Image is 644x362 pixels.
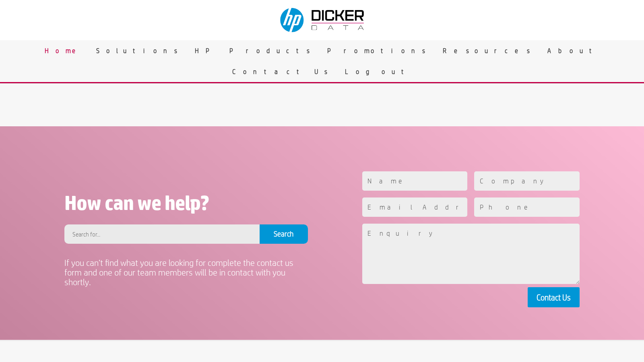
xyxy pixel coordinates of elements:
[321,40,437,61] a: Promotions
[339,61,418,82] a: Logout
[362,197,468,217] input: Email Address
[64,258,293,287] span: If you can’t find what you are looking for complete the contact us form and one of our team membe...
[189,40,321,61] a: HP Products
[226,61,339,82] a: Contact Us
[541,40,606,61] a: About
[90,40,189,61] a: Solutions
[64,224,260,244] input: Search for...
[362,171,468,191] input: Name
[39,40,90,61] a: Home
[474,197,580,217] input: Phone
[437,40,541,61] a: Resources
[528,287,580,307] button: Contact Us
[260,224,308,244] input: Search
[474,171,580,191] input: Company
[64,191,209,214] span: How can we help?
[275,4,370,36] img: Dicker Data & HP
